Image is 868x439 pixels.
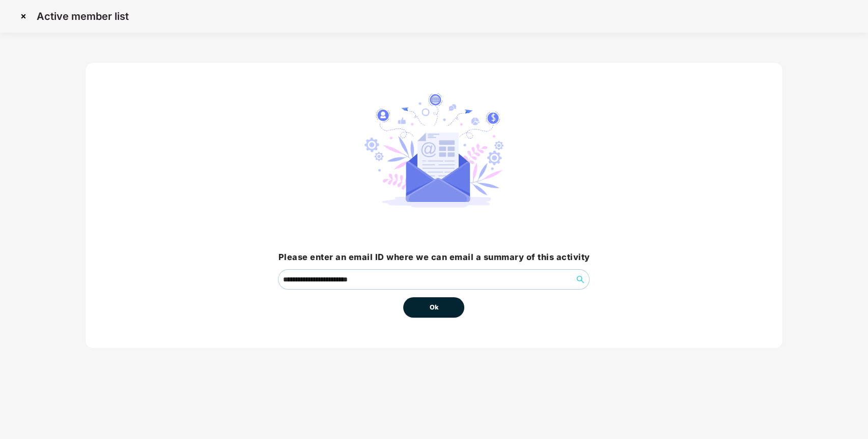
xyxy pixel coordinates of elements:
[572,271,589,288] button: search
[429,302,438,313] span: Ok
[37,10,129,22] p: Active member list
[365,93,503,208] img: svg+xml;base64,PHN2ZyB4bWxucz0iaHR0cDovL3d3dy53My5vcmcvMjAwMC9zdmciIHdpZHRoPSIyNzIuMjI0IiBoZWlnaH...
[15,8,32,24] img: svg+xml;base64,PHN2ZyBpZD0iQ3Jvc3MtMzJ4MzIiIHhtbG5zPSJodHRwOi8vd3d3LnczLm9yZy8yMDAwL3N2ZyIgd2lkdG...
[572,275,589,283] span: search
[403,297,464,318] button: Ok
[278,251,590,264] h3: Please enter an email ID where we can email a summary of this activity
